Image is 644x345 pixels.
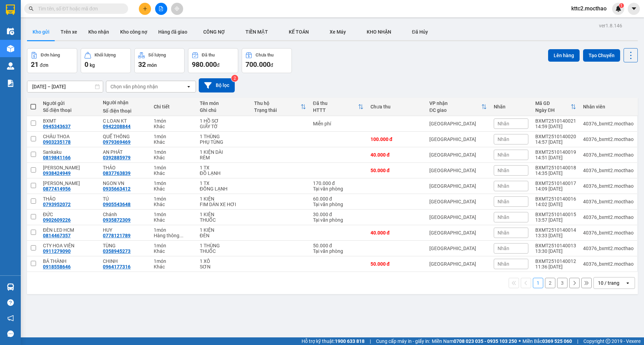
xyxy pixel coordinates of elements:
[200,258,247,264] div: 1 XÔ
[313,196,364,202] div: 60.000 đ
[159,6,163,11] span: file-add
[103,248,131,254] div: 0358945273
[154,217,193,223] div: Khác
[432,337,517,345] span: Miền Nam
[498,214,509,220] span: Nhãn
[154,233,193,238] div: Hàng thông thường
[625,280,630,286] svg: open
[535,212,576,217] div: BXMT2510140015
[631,6,637,12] span: caret-down
[103,196,146,202] div: TÚ
[535,217,576,223] div: 13:57 [DATE]
[200,264,247,269] div: SƠN
[154,118,193,124] div: 1 món
[245,60,270,69] span: 700.000
[583,49,620,62] button: Tạo Chuyến
[498,152,509,158] span: Nhãn
[200,186,247,192] div: ĐÔNG LẠNH
[200,243,247,248] div: 1 THÙNG
[535,107,571,113] div: Ngày ĐH
[154,180,193,186] div: 1 món
[535,202,576,207] div: 14:02 [DATE]
[41,53,60,57] div: Đơn hàng
[43,100,96,106] div: Người gửi
[498,261,509,267] span: Nhãn
[535,227,576,233] div: BXMT2510140014
[103,170,131,176] div: 0837763839
[598,280,619,286] div: 10 / trang
[542,338,572,344] strong: 0369 525 060
[138,60,146,69] span: 32
[154,124,193,129] div: Khác
[302,337,365,345] span: Hỗ trợ kỹ thuật:
[200,202,247,207] div: FIM DÁN XE HƠI
[179,233,184,238] span: ...
[583,136,634,142] div: 40376_bxmt2.mocthao
[429,183,487,189] div: [GEOGRAPHIC_DATA]
[313,100,358,106] div: Đã thu
[43,186,71,192] div: 0877414956
[200,100,247,106] div: Tên món
[154,134,193,139] div: 1 món
[43,217,71,223] div: 0902609226
[494,104,528,109] div: Nhãn
[313,243,364,248] div: 50.000 đ
[95,53,116,57] div: Khối lượng
[313,217,364,223] div: Tại văn phòng
[103,258,146,264] div: CHINH
[43,202,71,207] div: 0793952072
[27,24,55,40] button: Kho gửi
[583,168,634,173] div: 40376_bxmt2.mocthao
[533,278,543,288] button: 1
[43,149,96,155] div: Sankaku
[7,62,14,70] img: warehouse-icon
[583,104,634,109] div: Nhân viên
[535,243,576,248] div: BXMT2510140013
[103,186,131,192] div: 0935663412
[43,227,96,233] div: ĐÈN LED HCM
[313,202,364,207] div: Tại văn phòng
[200,180,247,186] div: 1 TX
[217,62,220,68] span: đ
[43,155,71,160] div: 0819841166
[200,107,247,113] div: Ghi chú
[154,170,193,176] div: Khác
[154,165,193,170] div: 1 món
[429,261,487,267] div: [GEOGRAPHIC_DATA]
[103,212,146,217] div: Chánh
[103,118,146,124] div: C LOAN KT
[376,337,430,345] span: Cung cấp máy in - giấy in:
[154,227,193,233] div: 1 món
[200,217,247,223] div: THUỐC
[103,227,146,233] div: HUY
[535,233,576,238] div: 13:33 [DATE]
[370,104,422,109] div: Chưa thu
[43,248,71,254] div: 0911279090
[429,246,487,251] div: [GEOGRAPHIC_DATA]
[313,186,364,192] div: Tại văn phòng
[186,84,191,89] svg: open
[43,124,71,129] div: 0945343637
[154,264,193,269] div: Khác
[498,199,509,204] span: Nhãn
[103,108,146,114] div: Số điện thoại
[535,264,576,269] div: 11:36 [DATE]
[103,243,146,248] div: TÙNG
[200,233,247,238] div: ĐÈN
[154,155,193,160] div: Khác
[557,278,567,288] button: 3
[522,337,572,345] span: Miền Bắc
[6,5,15,15] img: logo-vxr
[103,149,146,155] div: AN PHÁT
[192,60,217,69] span: 980.000
[200,149,247,155] div: 1 KIỆN DÀI
[426,98,490,116] th: Toggle SortBy
[535,155,576,160] div: 14:51 [DATE]
[620,3,623,8] span: 1
[599,22,622,29] div: ver 1.8.146
[154,243,193,248] div: 1 món
[55,24,83,40] button: Trên xe
[429,100,481,106] div: VP nhận
[27,81,103,92] input: Select a date range.
[103,100,146,105] div: Người nhận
